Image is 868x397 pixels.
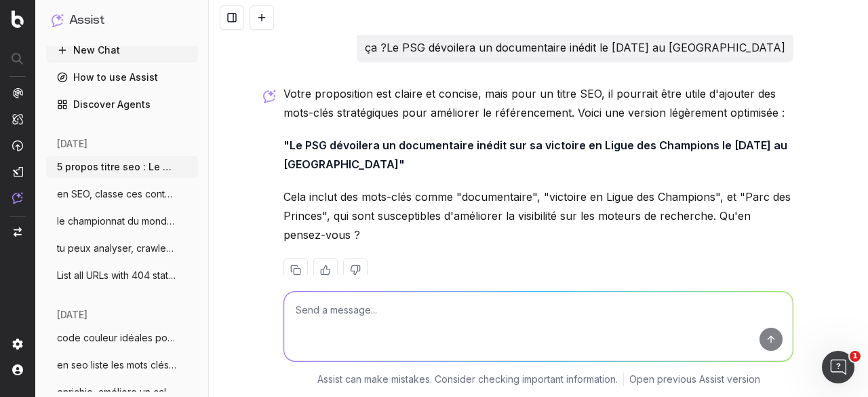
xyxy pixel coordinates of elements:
img: Assist [12,192,23,204]
span: tu peux analyser, crawler rapidement un [57,242,176,255]
button: en SEO, classe ces contenus en chaud fro [46,183,198,205]
img: My account [12,364,23,375]
img: Activation [12,140,23,151]
span: 1 [850,351,861,362]
span: List all URLs with 404 status code from [57,269,176,282]
a: Open previous Assist version [629,373,760,386]
span: en SEO, classe ces contenus en chaud fro [57,187,176,201]
p: ça ?Le PSG dévoilera un documentaire inédit le [DATE] au [GEOGRAPHIC_DATA] [365,38,785,57]
img: Studio [12,166,23,177]
span: en seo liste les mots clés de l'event : [57,358,176,372]
img: Assist [52,14,64,26]
span: [DATE] [57,137,87,151]
button: tu peux analyser, crawler rapidement un [46,238,198,259]
button: Assist [52,11,193,30]
img: Setting [12,339,23,349]
a: How to use Assist [46,67,198,88]
p: Cela inclut des mots-clés comme "documentaire", "victoire en Ligue des Champions", et "Parc des P... [283,187,793,244]
span: code couleur idéales pour un diagramme d [57,331,176,345]
button: en seo liste les mots clés de l'event : [46,354,198,376]
img: Switch project [14,227,22,237]
iframe: Intercom live chat [822,351,854,383]
span: le championnat du monde masculin de vole [57,214,176,228]
img: Botify assist logo [263,90,276,103]
button: le championnat du monde masculin de vole [46,210,198,232]
img: Intelligence [12,113,23,125]
h1: Assist [69,11,104,30]
span: [DATE] [57,308,87,322]
strong: "Le PSG dévoilera un documentaire inédit sur sa victoire en Ligue des Champions le [DATE] au [GEO... [283,138,790,171]
img: Analytics [12,88,23,98]
a: Discover Agents [46,94,198,115]
button: 5 propos titre seo : Le Paris Saint-Germ [46,156,198,178]
button: List all URLs with 404 status code from [46,265,198,286]
button: New Chat [46,39,198,61]
img: Botify logo [12,10,24,28]
p: Votre proposition est claire et concise, mais pour un titre SEO, il pourrait être utile d'ajouter... [283,84,793,122]
span: 5 propos titre seo : Le Paris Saint-Germ [57,160,176,174]
p: Assist can make mistakes. Consider checking important information. [317,373,618,386]
button: code couleur idéales pour un diagramme d [46,327,198,349]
